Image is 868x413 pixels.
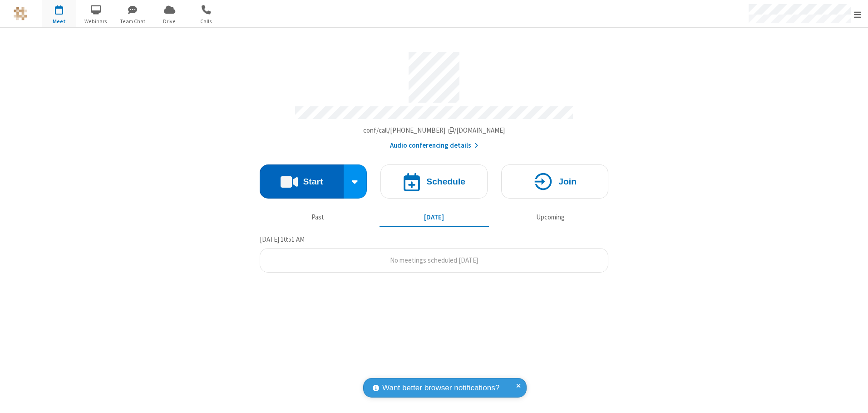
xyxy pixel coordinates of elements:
span: Meet [42,17,76,25]
span: [DATE] 10:51 AM [260,235,305,244]
h4: Schedule [426,177,465,186]
div: Start conference options [344,164,367,199]
button: Start [260,164,344,199]
span: Webinars [79,17,113,25]
span: No meetings scheduled [DATE] [390,256,478,264]
button: Past [263,209,373,226]
button: Upcoming [496,209,605,226]
span: Want better browser notifications? [382,382,499,394]
span: Calls [189,17,223,25]
h4: Start [303,177,323,186]
section: Account details [260,45,608,151]
button: Schedule [380,164,488,199]
button: Copy my meeting room linkCopy my meeting room link [363,125,505,136]
img: QA Selenium DO NOT DELETE OR CHANGE [14,7,27,20]
h4: Join [558,177,577,186]
span: Drive [153,17,187,25]
button: Audio conferencing details [390,140,478,151]
section: Today's Meetings [260,234,608,273]
button: Join [501,164,608,199]
button: [DATE] [380,209,489,226]
span: Team Chat [116,17,150,25]
span: Copy my meeting room link [363,126,505,134]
